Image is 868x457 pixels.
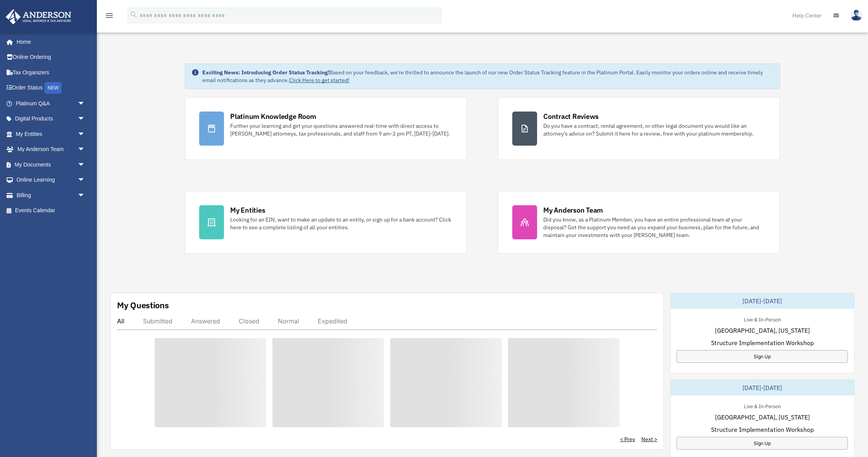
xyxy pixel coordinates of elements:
div: Further your learning and get your questions answered real-time with direct access to [PERSON_NAM... [230,122,453,137]
i: menu [105,11,114,20]
div: Did you know, as a Platinum Member, you have an entire professional team at your disposal? Get th... [543,216,766,239]
a: Platinum Q&Aarrow_drop_down [5,96,97,111]
strong: Exciting News: Introducing Order Status Tracking! [202,69,329,76]
a: Contract Reviews Do you have a contract, rental agreement, or other legal document you would like... [498,97,780,160]
a: Sign Up [677,350,848,363]
div: My Anderson Team [543,205,603,215]
a: Digital Productsarrow_drop_down [5,111,97,127]
a: Platinum Knowledge Room Further your learning and get your questions answered real-time with dire... [185,97,467,160]
a: < Prev [620,435,635,443]
a: Sign Up [677,437,848,450]
div: Submitted [143,317,172,325]
a: My Anderson Teamarrow_drop_down [5,142,97,157]
i: search [129,10,138,19]
div: Expedited [318,317,347,325]
a: My Entitiesarrow_drop_down [5,126,97,142]
span: Structure Implementation Workshop [711,425,814,434]
span: arrow_drop_down [77,172,93,188]
a: My Anderson Team Did you know, as a Platinum Member, you have an entire professional team at your... [498,191,780,254]
a: Online Learningarrow_drop_down [5,172,97,188]
a: Click Here to get started! [289,77,350,84]
div: Live & In-Person [738,402,787,410]
a: My Entities Looking for an EIN, want to make an update to an entity, or sign up for a bank accoun... [185,191,467,254]
div: Platinum Knowledge Room [230,112,316,121]
span: arrow_drop_down [77,157,93,173]
span: arrow_drop_down [77,111,93,127]
div: NEW [45,82,62,94]
span: arrow_drop_down [77,96,93,112]
img: User Pic [851,10,862,21]
a: Next > [641,435,657,443]
div: Looking for an EIN, want to make an update to an entity, or sign up for a bank account? Click her... [230,216,453,231]
div: Live & In-Person [738,315,787,323]
a: menu [105,14,114,20]
span: Structure Implementation Workshop [711,338,814,347]
div: Based on your feedback, we're thrilled to announce the launch of our new Order Status Tracking fe... [202,69,773,84]
div: Contract Reviews [543,112,599,121]
span: arrow_drop_down [77,142,93,158]
div: Normal [278,317,299,325]
a: Online Ordering [5,50,97,65]
div: [DATE]-[DATE] [670,380,854,395]
span: [GEOGRAPHIC_DATA], [US_STATE] [715,412,810,422]
a: Order StatusNEW [5,80,97,96]
a: Billingarrow_drop_down [5,187,97,203]
span: [GEOGRAPHIC_DATA], [US_STATE] [715,326,810,335]
a: Tax Organizers [5,65,97,80]
div: Closed [239,317,259,325]
span: arrow_drop_down [77,187,93,203]
div: Do you have a contract, rental agreement, or other legal document you would like an attorney's ad... [543,122,766,137]
img: Anderson Advisors Platinum Portal [3,9,74,24]
a: Events Calendar [5,203,97,218]
div: Answered [191,317,220,325]
div: My Entities [230,205,265,215]
div: My Questions [117,299,169,311]
span: arrow_drop_down [77,126,93,142]
a: My Documentsarrow_drop_down [5,157,97,172]
div: All [117,317,124,325]
a: Home [5,34,93,50]
div: [DATE]-[DATE] [670,293,854,309]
